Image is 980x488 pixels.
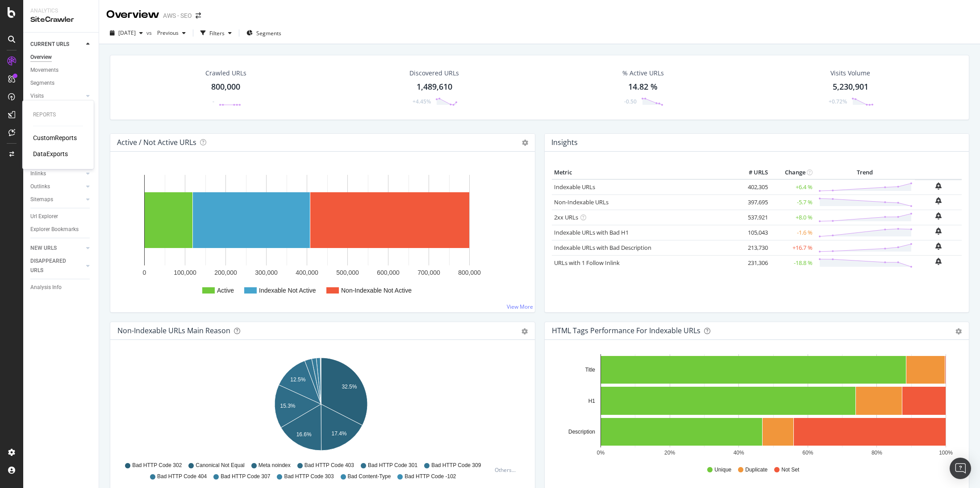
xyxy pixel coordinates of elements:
td: 397,695 [734,194,770,210]
span: Bad HTTP Code 309 [431,462,481,469]
td: 402,305 [734,179,770,195]
a: Indexable URLs with Bad Description [554,244,651,252]
a: 2xx URLs [554,213,578,221]
i: Options [522,140,528,146]
div: bell-plus [935,258,942,265]
span: Bad HTTP Code 301 [368,462,417,469]
div: Overview [106,7,159,22]
text: Title [585,367,595,373]
h4: Insights [551,136,578,149]
text: 32.5% [342,384,357,390]
a: Sitemaps [30,195,83,204]
text: 200,000 [214,269,237,276]
div: Outlinks [30,182,50,191]
span: vs [146,29,154,37]
span: Bad HTTP Code -102 [405,473,456,480]
div: Reports [33,111,83,119]
div: Discovered URLs [409,69,459,78]
a: View More [507,303,533,310]
span: Previous [154,29,179,37]
text: 40% [733,450,744,456]
a: CURRENT URLS [30,40,83,49]
text: 15.3% [280,403,296,409]
div: +4.45% [413,98,431,105]
div: bell-plus [935,227,942,235]
div: Explorer Bookmarks [30,225,79,234]
div: Inlinks [30,169,46,178]
a: URLs with 1 Follow Inlink [554,259,620,267]
button: Previous [154,26,189,40]
td: -5.7 % [770,194,815,210]
text: 0% [596,450,605,456]
div: gear [521,328,528,335]
div: Overview [30,53,52,62]
td: -1.6 % [770,225,815,240]
div: Others... [495,466,520,474]
div: arrow-right-arrow-left [196,12,201,19]
h4: Active / Not Active URLs [117,136,196,149]
span: Bad Content-Type [348,473,391,480]
span: Unique [714,466,731,474]
a: Non-Indexable URLs [554,198,609,206]
text: 400,000 [296,269,318,276]
div: CustomReports [33,133,77,142]
span: Bad HTTP Code 303 [284,473,334,480]
div: Sitemaps [30,195,53,204]
button: [DATE] [106,26,146,40]
text: 700,000 [417,269,440,276]
div: % Active URLs [622,69,664,78]
a: Outlinks [30,182,83,191]
span: Duplicate [745,466,767,474]
a: Segments [30,79,92,88]
div: HTML Tags Performance for Indexable URLs [552,326,701,335]
td: 537,921 [734,210,770,225]
a: Inlinks [30,169,83,178]
th: Trend [815,166,915,179]
div: DISAPPEARED URLS [30,256,75,275]
span: Bad HTTP Code 302 [132,462,182,469]
td: +16.7 % [770,240,815,255]
div: NEW URLS [30,244,57,253]
span: Canonical Not Equal [196,462,244,469]
th: Metric [552,166,735,179]
svg: A chart. [117,354,524,458]
text: H1 [588,398,595,404]
text: 600,000 [377,269,400,276]
a: Analysis Info [30,283,92,292]
svg: A chart. [552,354,959,458]
text: 100% [939,450,953,456]
a: DISAPPEARED URLS [30,256,83,275]
div: +0.72% [829,98,847,105]
div: Non-Indexable URLs Main Reason [117,326,230,335]
text: 0 [143,269,146,276]
span: Bad HTTP Code 403 [304,462,354,469]
button: Filters [197,26,235,40]
td: 231,306 [734,255,770,270]
a: Movements [30,66,92,75]
span: Bad HTTP Code 307 [221,473,270,480]
div: Analytics [30,7,92,15]
div: Segments [30,79,54,88]
a: Url Explorer [30,212,92,221]
td: -18.8 % [770,255,815,270]
text: 800,000 [458,269,481,276]
div: 800,000 [211,81,240,93]
td: 105,043 [734,225,770,240]
div: Crawled URLs [205,69,246,78]
div: A chart. [117,166,524,305]
text: 16.6% [296,431,312,438]
span: Segments [256,29,281,37]
div: Movements [30,66,58,75]
text: 20% [664,450,675,456]
td: +6.4 % [770,179,815,195]
div: DataExports [33,149,68,158]
text: Indexable Not Active [259,287,316,294]
span: Bad HTTP Code 404 [157,473,207,480]
text: 17.4% [331,430,346,437]
div: 5,230,901 [833,81,868,93]
div: Filters [209,29,225,37]
text: 60% [802,450,813,456]
div: SiteCrawler [30,15,92,25]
